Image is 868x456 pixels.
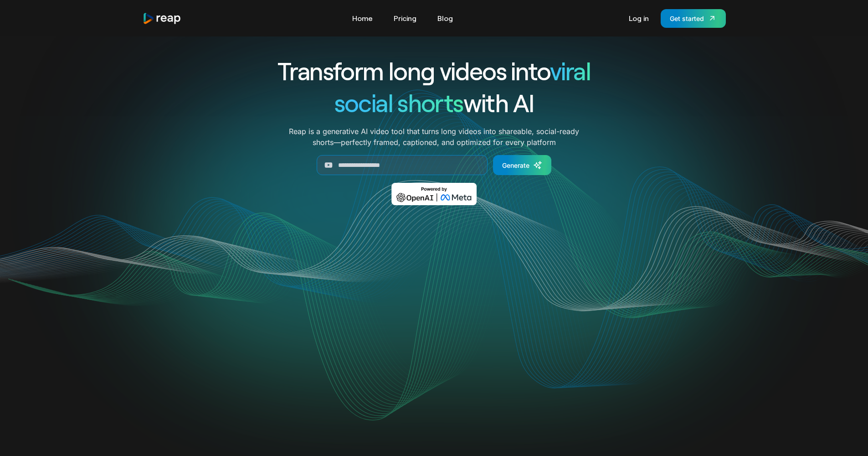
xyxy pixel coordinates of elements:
a: Pricing [389,11,421,26]
div: Get started [670,14,704,23]
div: Generate [502,161,529,170]
p: Reap is a generative AI video tool that turns long videos into shareable, social-ready shorts—per... [289,126,579,148]
a: Log in [624,11,653,26]
a: Get started [661,9,726,28]
span: viral [550,56,591,85]
a: home [143,12,182,25]
a: Home [348,11,377,26]
img: reap logo [143,12,182,25]
a: Blog [433,11,457,26]
video: Your browser does not support the video tag. [251,218,617,402]
span: social shorts [334,88,463,117]
h1: Transform long videos into [245,55,624,87]
img: Powered by OpenAI & Meta [391,183,477,205]
h1: with AI [245,87,624,119]
form: Generate Form [245,155,624,175]
a: Generate [493,155,551,175]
